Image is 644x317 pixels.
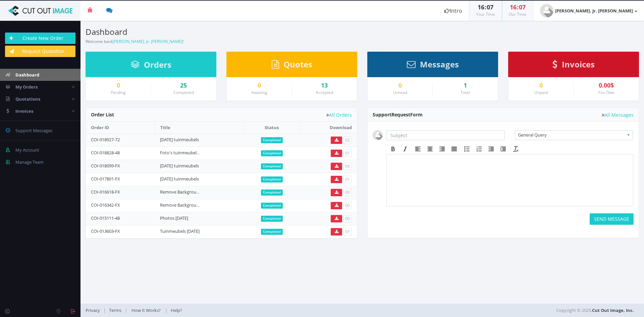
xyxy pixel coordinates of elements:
[111,90,126,95] small: Pending
[127,307,165,313] a: How It Works?
[91,202,120,208] a: COI-016342-FX
[386,130,505,140] input: Subject
[91,111,114,118] span: Order List
[91,150,120,156] a: COI-018828-48
[556,307,634,314] span: Copyright © 2025,
[373,111,423,118] span: Support Form
[391,111,410,118] span: Request
[167,307,185,313] a: Help?
[552,63,595,69] a: Invoices
[555,8,633,14] strong: [PERSON_NAME]. Jr. [PERSON_NAME]
[91,215,120,221] a: COI-015111-48
[244,122,300,134] th: Status
[598,90,614,95] small: You Owe
[15,108,33,114] span: Invoices
[517,3,519,11] span: :
[509,11,526,17] small: Our Time
[519,3,526,11] span: 07
[438,1,469,21] a: Intro
[461,145,473,153] div: Bullet list
[534,90,548,95] small: Unpaid
[15,127,52,134] span: Support Messages
[602,112,634,117] a: All Messages
[91,176,120,182] a: COI-017801-FX
[15,159,44,165] span: Manage Team
[300,122,357,134] th: Download
[533,1,644,21] a: [PERSON_NAME]. Jr. [PERSON_NAME]
[5,6,75,16] img: Cut Out Image
[261,216,283,222] span: Completed
[461,90,470,95] small: Total
[91,189,120,195] a: COI-016618-FX
[106,307,125,313] a: Terms
[438,82,493,89] div: 1
[261,229,283,235] span: Completed
[393,90,407,95] small: Unread
[15,96,40,102] span: Quotations
[261,203,283,209] span: Completed
[160,202,217,208] a: Remove Background Photos
[387,154,633,206] iframe: Rich Text Area. Press ALT-F9 for menu. Press ALT-F10 for toolbar. Press ALT-0 for help
[399,145,411,153] div: Italic
[484,3,487,11] span: :
[15,72,39,78] span: Dashboard
[5,33,75,44] a: Create New Order
[86,122,155,134] th: Order ID
[232,82,286,89] a: 0
[261,163,283,169] span: Completed
[497,145,509,153] div: Increase indent
[86,28,357,36] h3: Dashboard
[562,59,595,70] span: Invoices
[510,145,522,153] div: Clear formatting
[473,145,485,153] div: Numbered list
[373,82,427,89] a: 0
[476,11,495,17] small: Your Time
[592,307,634,313] a: Cut Out Image, Inc.
[173,90,194,95] small: Completed
[283,59,312,70] span: Quotes
[387,145,399,153] div: Bold
[590,213,634,225] button: SEND MESSAGE
[160,189,231,195] a: Remove Background Photos - Chair
[91,82,146,89] div: 0
[160,150,226,156] a: Foto's tuinmeubels [DATE] [DATE]
[91,163,120,169] a: COI-018099-FX
[160,163,199,169] a: [DATE] tuinmeubels
[86,307,103,313] a: Privacy
[86,304,454,317] div: | | |
[156,82,211,89] a: 25
[420,59,459,70] span: Messages
[510,3,517,11] span: 16
[5,46,75,57] a: Request Quotation
[160,137,199,143] a: [DATE] tuinmeubels
[144,59,171,70] span: Orders
[86,39,183,44] small: Welcome back !
[155,122,244,134] th: Title
[15,84,38,90] span: My Orders
[261,190,283,196] span: Completed
[297,82,352,89] a: 13
[113,39,182,44] a: [PERSON_NAME]. Jr. [PERSON_NAME]
[160,215,188,221] a: Photos [DATE]
[261,176,283,182] span: Completed
[91,228,120,234] a: COI-013603-FX
[424,145,436,153] div: Align center
[436,145,448,153] div: Align right
[514,82,568,89] div: 0
[373,130,383,140] img: user_default.jpg
[261,150,283,156] span: Completed
[251,90,267,95] small: Awaiting
[326,112,352,117] a: All Orders
[272,63,312,69] a: Quotes
[316,90,333,95] small: Accepted
[407,63,459,69] a: Messages
[412,145,424,153] div: Align left
[261,137,283,143] span: Completed
[160,228,200,234] a: Tuinmeubels [DATE]
[487,3,493,11] span: 07
[478,3,484,11] span: 16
